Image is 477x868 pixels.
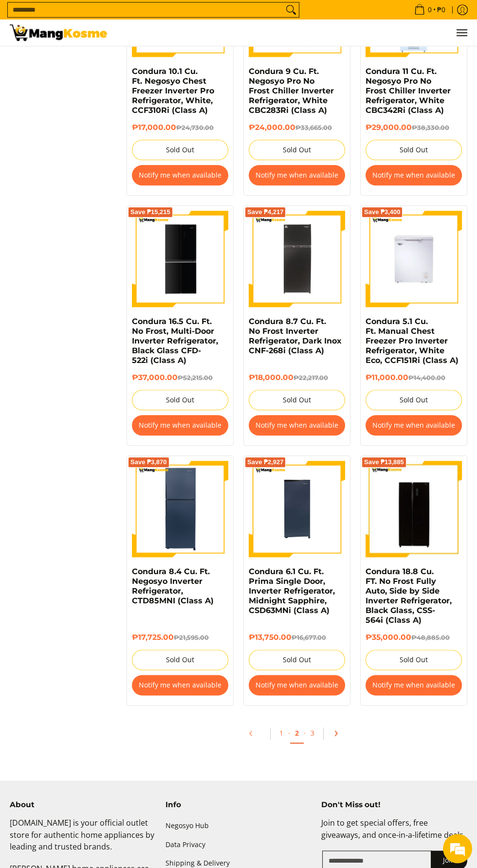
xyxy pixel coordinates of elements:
del: ₱24,730.00 [176,124,214,131]
a: Condura 8.7 Cu. Ft. No Frost Inverter Refrigerator, Dark Inox CNF-268i (Class A) [249,317,342,355]
h4: About [10,800,156,809]
h4: Info [165,800,312,809]
span: Save ₱2,927 [247,459,284,465]
h6: ₱29,000.00 [366,123,462,132]
del: ₱14,400.00 [408,374,445,381]
a: Data Privacy [165,835,312,854]
p: Join to get special offers, free giveaways, and once-in-a-lifetime deals. [321,817,467,851]
button: Notify me when available [132,675,228,695]
h6: ₱13,750.00 [249,633,345,642]
del: ₱52,215.00 [178,374,213,381]
span: • [411,4,448,15]
button: Sold Out [366,650,462,670]
del: ₱21,595.00 [174,634,209,641]
button: Sold Out [366,140,462,160]
img: Condura 8.7 Cu. Ft. No Frost Inverter Refrigerator, Dark Inox CNF-268i (Class A) [249,212,345,306]
ul: Customer Navigation [117,19,467,46]
img: Condura 8.4 Cu. Ft. Negosyo Inverter Refrigerator, CTD85MNI (Class A) [132,461,228,557]
button: Sold Out [366,390,462,410]
del: ₱48,885.00 [411,634,450,641]
a: Condura 6.1 Cu. Ft. Prima Single Door, Inverter Refrigerator, Midnight Sapphire, CSD63MNi (Class A) [249,567,335,615]
img: Bodega Sale Refrigerator l Mang Kosme: Home Appliances Warehouse Sale | Page 2 [10,24,107,41]
button: Sold Out [249,140,345,160]
button: Notify me when available [249,415,345,435]
a: Condura 5.1 Cu. Ft. Manual Chest Freezer Pro Inverter Refrigerator, White Eco, CCF151Ri (Class A) [366,317,459,365]
button: Notify me when available [366,165,462,185]
img: Condura 5.1 Cu. Ft. Manual Chest Freezer Pro Inverter Refrigerator, White Eco, CCF151Ri (Class A) [366,212,462,306]
span: Save ₱4,217 [247,209,284,215]
img: Condura 18.8 Cu. FT. No Frost Fully Auto, Side by Side Inverter Refrigerator, Black Glass, CSS-56... [366,461,462,557]
h6: ₱37,000.00 [132,373,228,382]
h4: Don't Miss out! [321,800,467,809]
img: condura-6.3-cubic-feet-prima-single-door-inverter-refrigerator-full-view-mang-kosme [249,462,345,556]
button: Sold Out [132,390,228,410]
span: Save ₱3,400 [364,209,401,215]
div: Minimize live chat window [160,5,183,28]
h6: ₱24,000.00 [249,123,345,132]
img: Condura 16.5 Cu. Ft. No Frost, Multi-Door Inverter Refrigerator, Black Glass CFD-522i (Class A) [132,212,228,306]
a: Condura 16.5 Cu. Ft. No Frost, Multi-Door Inverter Refrigerator, Black Glass CFD-522i (Class A) [132,317,218,365]
a: 1 [275,723,288,742]
a: Negosyo Hub [165,817,312,835]
h6: ₱11,000.00 [366,373,462,382]
textarea: Type your message and hit 'Enter' [5,266,185,300]
del: ₱22,217.00 [294,374,328,381]
button: Notify me when available [249,675,345,695]
span: 0 [426,6,433,13]
button: Search [283,2,299,17]
span: We're online! [56,123,134,221]
span: · [304,728,306,738]
h6: ₱18,000.00 [249,373,345,382]
button: Sold Out [249,650,345,670]
p: [DOMAIN_NAME] is your official outlet store for authentic home appliances by leading and trusted ... [10,817,156,863]
button: Notify me when available [249,165,345,185]
nav: Main Menu [117,19,467,46]
button: Notify me when available [366,675,462,695]
div: Chat with us now [51,54,164,67]
a: 3 [306,723,319,742]
span: ₱0 [436,6,447,13]
span: Save ₱13,885 [364,459,404,465]
button: Sold Out [132,650,228,670]
button: Notify me when available [132,165,228,185]
span: Save ₱15,215 [130,209,170,215]
ul: Pagination [122,720,472,751]
span: Save ₱3,870 [130,459,167,465]
del: ₱33,665.00 [295,124,332,131]
a: Condura 11 Cu. Ft. Negosyo Pro No Frost Chiller Inverter Refrigerator, White CBC342Ri (Class A) [366,67,451,115]
h6: ₱17,000.00 [132,123,228,132]
a: 2 [290,723,304,743]
button: Notify me when available [132,415,228,435]
button: Notify me when available [366,415,462,435]
a: Condura 8.4 Cu. Ft. Negosyo Inverter Refrigerator, CTD85MNI (Class A) [132,567,214,605]
button: Sold Out [249,390,345,410]
a: Condura 10.1 Cu. Ft. Negosyo Chest Freezer Inverter Pro Refrigerator, White, CCF310Ri (Class A) [132,67,214,115]
button: Menu [456,19,467,46]
button: Sold Out [132,140,228,160]
del: ₱16,677.00 [292,634,326,641]
h6: ₱17,725.00 [132,633,228,642]
span: · [288,728,290,738]
a: Condura 9 Cu. Ft. Negosyo Pro No Frost Chiller Inverter Refrigerator, White CBC283Ri (Class A) [249,67,334,115]
a: Condura 18.8 Cu. FT. No Frost Fully Auto, Side by Side Inverter Refrigerator, Black Glass, CSS-56... [366,567,452,625]
h6: ₱35,000.00 [366,633,462,642]
del: ₱38,330.00 [412,124,449,131]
